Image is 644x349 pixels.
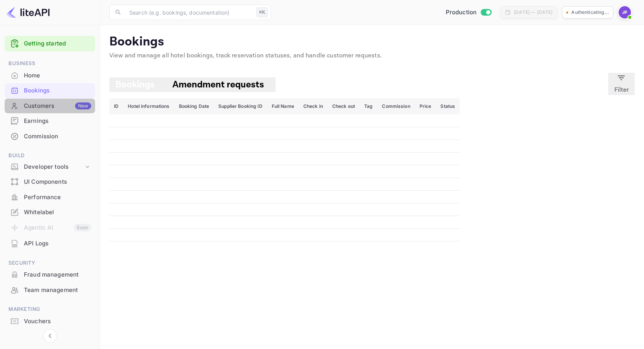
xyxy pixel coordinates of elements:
[5,305,95,314] span: Marketing
[75,102,91,109] div: New
[24,178,91,186] div: UI Components
[24,102,91,111] div: Customers
[415,98,436,114] th: Price
[24,208,91,217] div: Whitelabel
[5,129,95,144] div: Commission
[24,132,91,141] div: Commission
[214,98,267,114] th: Supplier Booking ID
[5,151,95,160] span: Build
[125,5,253,20] input: Search (e.g. bookings, documentation)
[267,98,299,114] th: Full Name
[5,36,95,52] div: Getting started
[115,79,155,91] span: Bookings
[5,259,95,267] span: Security
[619,6,631,18] img: Jenny Frimer
[328,98,360,114] th: Check out
[5,83,95,97] a: Bookings
[109,98,460,242] table: booking table
[5,267,95,282] div: Fraud management
[571,9,609,16] p: Authenticating...
[5,68,95,83] div: Home
[5,314,95,329] div: Vouchers
[5,68,95,82] a: Home
[5,174,95,190] div: UI Components
[109,34,635,50] p: Bookings
[5,190,95,205] div: Performance
[24,286,91,295] div: Team management
[5,205,95,219] a: Whitelabel
[5,236,95,251] div: API Logs
[5,236,95,250] a: API Logs
[174,98,214,114] th: Booking Date
[5,314,95,328] a: Vouchers
[172,79,264,91] span: Amendment requests
[377,98,415,114] th: Commission
[24,163,84,171] div: Developer tools
[123,98,174,114] th: Hotel informations
[43,329,57,343] button: Collapse navigation
[5,283,95,297] a: Team management
[6,6,50,18] img: LiteAPI logo
[5,114,95,128] a: Earnings
[24,86,91,95] div: Bookings
[5,205,95,220] div: Whitelabel
[5,283,95,298] div: Team management
[5,59,95,68] span: Business
[5,174,95,189] a: UI Components
[514,9,552,16] div: [DATE] — [DATE]
[299,98,328,114] th: Check in
[360,98,377,114] th: Tag
[5,114,95,129] div: Earnings
[24,270,91,279] div: Fraud management
[109,51,635,60] p: View and manage all hotel bookings, track reservation statuses, and handle customer requests.
[5,83,95,98] div: Bookings
[436,98,460,114] th: Status
[24,39,91,48] a: Getting started
[5,99,95,113] a: CustomersNew
[5,129,95,143] a: Commission
[256,7,268,17] div: ⌘K
[24,317,91,326] div: Vouchers
[24,193,91,202] div: Performance
[5,267,95,282] a: Fraud management
[109,98,123,114] th: ID
[109,77,608,92] div: account-settings tabs
[443,8,495,17] div: Switch to Sandbox mode
[608,73,635,95] button: Filter
[5,99,95,114] div: CustomersNew
[24,71,91,80] div: Home
[24,239,91,248] div: API Logs
[446,8,477,17] span: Production
[24,117,91,126] div: Earnings
[5,190,95,204] a: Performance
[5,160,95,174] div: Developer tools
